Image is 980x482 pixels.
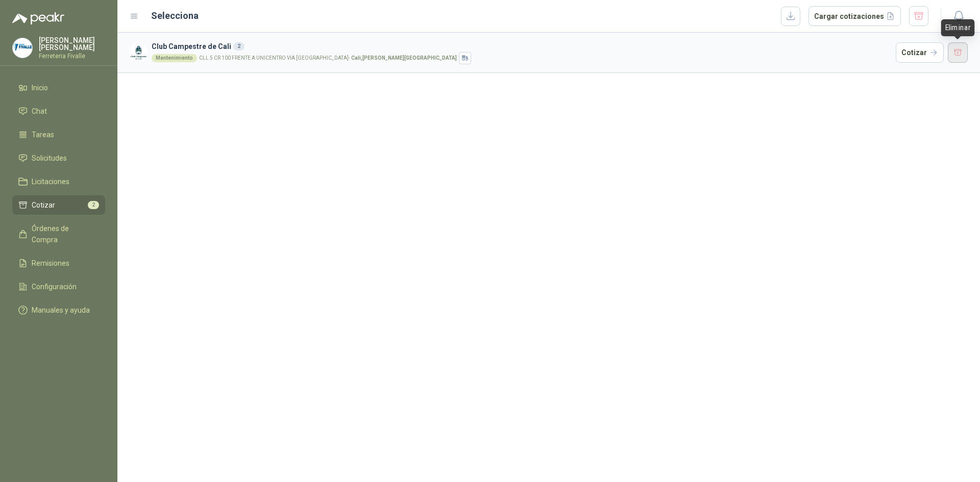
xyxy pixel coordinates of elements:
p: Ferreteria Fivalle [39,53,105,59]
span: Órdenes de Compra [32,223,95,245]
a: Licitaciones [12,172,105,191]
div: Mantenimiento [152,54,197,62]
h3: Club Campestre de Cali [152,41,892,52]
strong: Cali , [PERSON_NAME][GEOGRAPHIC_DATA] [351,55,457,61]
p: [PERSON_NAME] [PERSON_NAME] [39,37,105,51]
a: Remisiones [12,253,105,273]
a: Tareas [12,125,105,144]
a: Chat [12,102,105,121]
a: Manuales y ayuda [12,300,105,320]
button: Cargar cotizaciones [808,6,901,27]
img: Logo peakr [12,12,64,24]
h2: Selecciona [151,9,199,23]
span: Solicitudes [32,153,67,164]
span: Inicio [32,82,48,93]
span: Manuales y ayuda [32,305,90,316]
p: CLL 5 CR 100 FRENTE A UNICENTRO VIA [GEOGRAPHIC_DATA] - [199,56,457,61]
a: Órdenes de Compra [12,219,105,249]
span: Cotizar [32,199,55,211]
span: 2 [88,201,99,209]
a: Inicio [12,78,105,97]
span: Configuración [32,281,77,292]
span: Licitaciones [32,176,69,187]
span: Chat [32,106,47,117]
div: 2 [233,42,244,50]
img: Company Logo [13,38,32,58]
a: Configuración [12,277,105,296]
div: Eliminar [941,19,975,36]
span: Tareas [32,129,54,140]
span: Remisiones [32,258,69,269]
img: Company Logo [130,44,148,62]
a: Solicitudes [12,148,105,168]
a: Cotizar2 [12,195,105,215]
button: Cotizar [896,42,944,63]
